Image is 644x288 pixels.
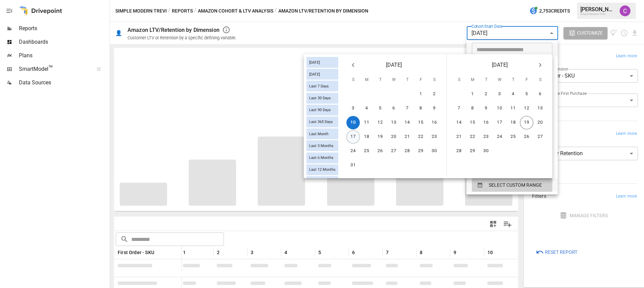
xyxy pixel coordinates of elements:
button: 16 [479,116,493,129]
div: Last 3 Months [306,140,338,151]
button: 26 [520,130,533,144]
div: [DATE] [306,57,338,68]
button: 23 [479,130,493,144]
span: Last 90 Days [306,108,333,112]
button: 28 [452,144,466,158]
span: Saturday [428,73,440,87]
button: 19 [520,116,533,129]
button: 26 [373,144,387,158]
button: 21 [452,130,466,144]
div: Last 12 Months [306,164,338,175]
button: Previous month [346,58,360,72]
button: 22 [414,130,428,144]
button: 2 [479,87,493,101]
button: 16 [428,116,441,129]
span: [DATE] [386,60,402,70]
span: Tuesday [374,73,386,87]
button: 30 [479,144,493,158]
button: 6 [533,87,547,101]
span: Last 3 Months [306,144,336,148]
button: 27 [533,130,547,144]
button: 19 [373,130,387,144]
span: [DATE] [306,72,323,77]
span: Sunday [347,73,359,87]
button: SELECT CUSTOM RANGE [472,178,552,192]
span: Last 7 Days [306,84,331,88]
button: 25 [360,144,373,158]
button: 2 [428,87,441,101]
button: 30 [428,144,441,158]
span: Last 365 Days [306,120,336,124]
button: 4 [506,87,520,101]
span: Wednesday [388,73,400,87]
span: Friday [521,73,533,87]
div: Last 30 Days [306,93,338,104]
button: 6 [387,102,400,115]
button: 29 [466,144,479,158]
button: 8 [466,102,479,115]
button: 22 [466,130,479,144]
button: 7 [400,102,414,115]
span: Last Month [306,132,331,136]
button: 11 [360,116,373,129]
button: 20 [387,130,400,144]
button: 10 [493,102,506,115]
button: 10 [346,116,360,129]
span: Tuesday [480,73,492,87]
button: 18 [360,130,373,144]
span: Thursday [401,73,413,87]
button: Next month [533,58,547,72]
button: 1 [466,87,479,101]
div: Last 365 Days [306,117,338,127]
button: 14 [400,116,414,129]
button: 13 [387,116,400,129]
span: Wednesday [493,73,506,87]
div: [DATE] [306,69,338,80]
span: Monday [361,73,373,87]
span: Last 12 Months [306,167,338,172]
button: 15 [466,116,479,129]
button: 24 [346,144,360,158]
div: Last Month [306,128,338,139]
button: 13 [533,102,547,115]
button: 15 [414,116,428,129]
span: Last 30 Days [306,96,333,100]
span: Saturday [534,73,546,87]
button: 12 [373,116,387,129]
span: Monday [466,73,479,87]
div: Last 6 Months [306,152,338,163]
button: 24 [493,130,506,144]
div: Last 7 Days [306,81,338,91]
button: 17 [346,130,360,144]
button: 18 [506,116,520,129]
span: Sunday [453,73,465,87]
button: 20 [533,116,547,129]
button: 1 [414,87,428,101]
button: 14 [452,116,466,129]
button: 3 [493,87,506,101]
button: 9 [479,102,493,115]
button: 5 [520,87,533,101]
button: 9 [428,102,441,115]
span: [DATE] [492,60,508,70]
span: [DATE] [306,60,323,65]
button: 23 [428,130,441,144]
span: Last 6 Months [306,156,336,160]
button: 7 [452,102,466,115]
button: 17 [493,116,506,129]
button: 5 [373,102,387,115]
button: 21 [400,130,414,144]
button: 11 [506,102,520,115]
button: 12 [520,102,533,115]
div: Last Year [306,176,338,187]
div: Last 90 Days [306,105,338,116]
span: Friday [415,73,427,87]
button: 25 [506,130,520,144]
button: 27 [387,144,400,158]
button: 3 [346,102,360,115]
button: 31 [346,159,360,172]
span: SELECT CUSTOM RANGE [489,181,542,189]
button: 8 [414,102,428,115]
span: Thursday [507,73,519,87]
button: 28 [400,144,414,158]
